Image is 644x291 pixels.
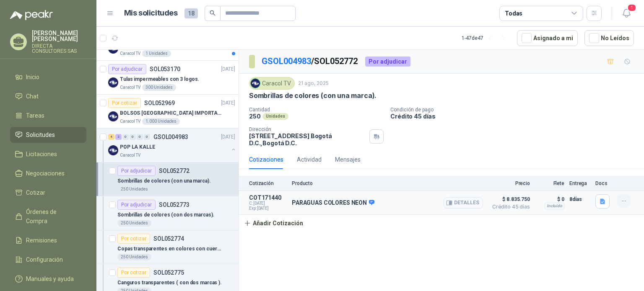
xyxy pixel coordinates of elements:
span: Tareas [26,111,44,120]
div: 2 [115,134,122,140]
p: Entrega [569,180,590,186]
button: No Leídos [584,30,634,46]
p: Cantidad [249,107,384,113]
span: Exp: [DATE] [249,206,287,211]
p: GSOL004983 [153,134,188,140]
div: Por adjudicar [365,57,410,67]
a: Por adjudicarSOL052773Sombrillas de colores (con dos marcas).250 Unidades [96,196,239,230]
span: Manuales y ayuda [26,274,74,283]
span: C: [DATE] [249,201,287,206]
p: DIRECTA CONSULTORES SAS [32,44,86,54]
p: Copas transparentes en colores con cuerda (con dos marcas). [117,245,222,253]
h1: Mis solicitudes [124,7,178,19]
a: Negociaciones [10,165,86,181]
span: Solicitudes [26,130,55,139]
p: PARAGUAS COLORES NEON [292,199,374,207]
a: Por adjudicarSOL053170[DATE] Company LogoTulas impermeables con 3 logos.Caracol TV300 Unidades [96,61,239,95]
span: Licitaciones [26,149,57,159]
p: SOL052774 [153,236,184,242]
p: POP LA KALLE [120,143,155,151]
a: Solicitudes [10,127,86,143]
p: SOL053170 [150,66,180,72]
p: [PERSON_NAME] [PERSON_NAME] [32,30,86,42]
div: 1 Unidades [142,50,171,57]
span: Inicio [26,72,39,82]
span: search [210,10,216,16]
p: Tulas impermeables con 3 logos. [120,75,199,83]
a: Por cotizarSOL052774Copas transparentes en colores con cuerda (con dos marcas).250 Unidades [96,230,239,264]
p: Sombrillas de colores (con una marca). [117,177,210,185]
p: SOL052772 [159,168,190,174]
p: Sombrillas de colores (con dos marcas). [117,211,214,219]
p: Dirección [249,126,366,132]
p: SOL052969 [144,100,175,106]
div: 300 Unidades [142,84,176,91]
p: [STREET_ADDRESS] Bogotá D.C. , Bogotá D.C. [249,132,366,147]
a: GSOL004983 [262,56,311,66]
div: 0 [137,134,143,140]
p: [DATE] [221,133,235,141]
p: Caracol TV [120,50,140,57]
div: Por cotizar [117,234,150,244]
span: Órdenes de Compra [26,207,78,226]
span: $ 8.835.750 [488,194,530,204]
div: 250 Unidades [117,254,151,260]
a: Remisiones [10,232,86,248]
a: Órdenes de Compra [10,204,86,229]
p: 250 [249,113,261,120]
p: Caracol TV [120,152,140,159]
img: Company Logo [108,77,118,88]
div: 1 - 47 de 47 [462,31,510,45]
span: Cotizar [26,188,45,197]
button: Asignado a mi [517,30,578,46]
p: COT171440 [249,194,287,201]
span: Crédito 45 días [488,204,530,209]
p: 8 días [569,194,590,204]
img: Company Logo [108,145,118,155]
div: Por cotizar [108,98,141,108]
a: Tareas [10,108,86,124]
a: Cotizar [10,185,86,201]
div: Por cotizar [117,268,150,278]
p: SOL052773 [159,202,190,208]
span: Configuración [26,255,63,264]
button: 1 [619,6,634,21]
p: Precio [488,180,530,186]
p: SOL052775 [153,270,184,276]
a: Licitaciones [10,146,86,162]
a: Por cotizarSOL052969[DATE] Company LogoBOLSOS [GEOGRAPHIC_DATA] IMPORTADO [GEOGRAPHIC_DATA]-397-1... [96,95,239,129]
img: Company Logo [251,79,260,88]
div: 1.000 Unidades [142,118,180,125]
div: Unidades [262,113,288,120]
div: Por adjudicar [117,166,156,176]
div: Todas [505,9,522,18]
p: Cotización [249,180,287,186]
span: Chat [26,92,39,101]
a: Configuración [10,252,86,268]
p: [DATE] [221,65,235,73]
div: 0 [122,134,129,140]
div: 0 [130,134,136,140]
span: 1 [627,4,636,12]
button: Añadir Cotización [239,215,308,232]
p: Producto [292,180,483,186]
div: Por adjudicar [117,200,156,210]
p: BOLSOS [GEOGRAPHIC_DATA] IMPORTADO [GEOGRAPHIC_DATA]-397-1 [120,109,224,117]
p: Flete [535,180,564,186]
div: Caracol TV [249,77,295,90]
span: Negociaciones [26,169,65,178]
img: Company Logo [108,111,118,121]
p: Condición de pago [390,107,641,113]
div: Actividad [297,155,322,164]
div: 0 [144,134,150,140]
p: $ 0 [535,194,564,204]
p: [DATE] [221,99,235,107]
span: Remisiones [26,236,57,245]
p: / SOL052772 [262,55,358,68]
a: Por adjudicarSOL052772Sombrillas de colores (con una marca).250 Unidades [96,162,239,196]
img: Logo peakr [10,10,53,20]
a: Manuales y ayuda [10,271,86,287]
p: Canguros transparentes ( con dos marcas ). [117,279,222,287]
p: Crédito 45 días [390,113,641,120]
p: 21 ago, 2025 [298,80,329,88]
